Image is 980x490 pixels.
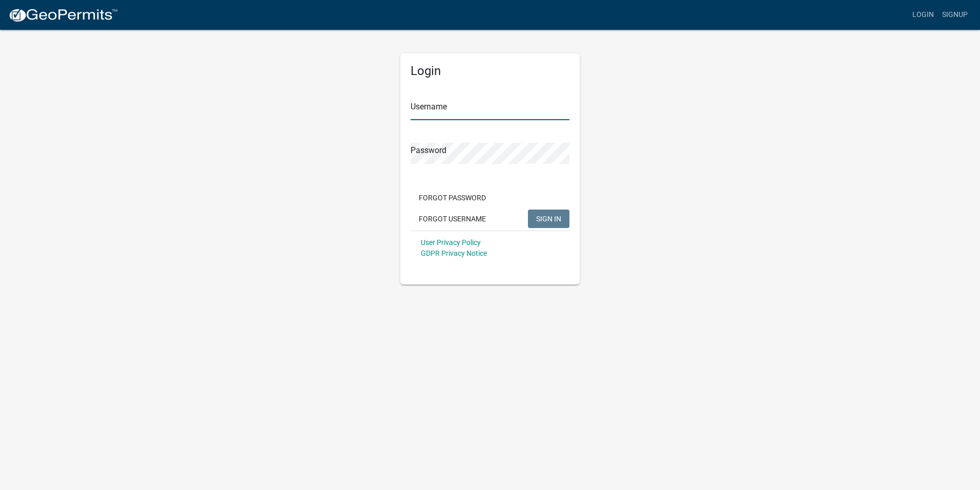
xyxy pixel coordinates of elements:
button: Forgot Password [411,189,494,207]
span: SIGN IN [536,214,561,222]
a: Login [908,5,938,25]
a: GDPR Privacy Notice [421,249,487,257]
a: User Privacy Policy [421,238,481,247]
h5: Login [411,64,569,79]
a: Signup [938,5,972,25]
button: Forgot Username [411,210,494,228]
button: SIGN IN [528,210,569,228]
